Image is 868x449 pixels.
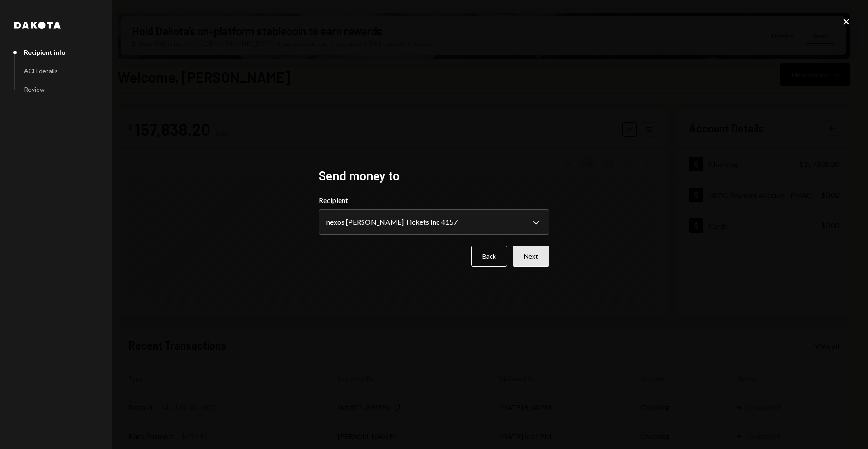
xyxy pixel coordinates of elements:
button: Recipient [319,209,549,235]
label: Recipient [319,195,549,206]
div: Recipient info [24,48,66,56]
div: ACH details [24,67,58,75]
div: Review [24,85,45,93]
button: Next [513,246,549,267]
h2: Send money to [319,167,549,184]
button: Back [471,246,507,267]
